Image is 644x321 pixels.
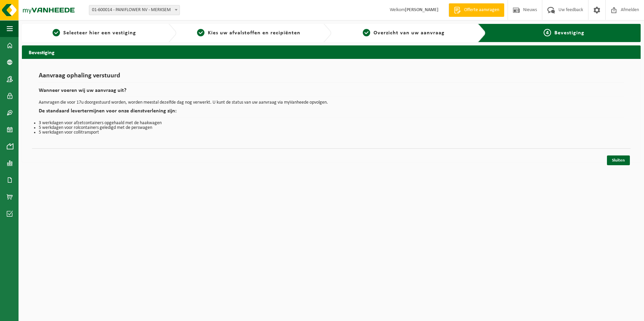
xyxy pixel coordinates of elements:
a: 1Selecteer hier een vestiging [25,29,163,37]
p: Aanvragen die voor 17u doorgestuurd worden, worden meestal dezelfde dag nog verwerkt. U kunt de s... [39,100,624,105]
span: Overzicht van uw aanvraag [374,30,445,36]
h2: Wanneer voeren wij uw aanvraag uit? [39,88,624,97]
strong: [PERSON_NAME] [405,7,439,12]
li: 3 werkdagen voor afzetcontainers opgehaald met de haakwagen [39,121,624,126]
li: 5 werkdagen voor collitransport [39,130,624,135]
h2: Bevestiging [22,45,641,59]
a: 2Kies uw afvalstoffen en recipiënten [180,29,318,37]
span: Offerte aanvragen [462,7,501,13]
span: 3 [363,29,370,36]
span: 4 [544,29,551,36]
li: 5 werkdagen voor rolcontainers geledigd met de perswagen [39,126,624,130]
a: 3Overzicht van uw aanvraag [335,29,473,37]
h1: Aanvraag ophaling verstuurd [39,72,624,83]
span: Kies uw afvalstoffen en recipiënten [208,30,300,36]
a: Offerte aanvragen [449,3,504,17]
a: Sluiten [607,155,630,165]
span: 01-600014 - PANIFLOWER NV - MERKSEM [89,5,180,15]
span: 2 [197,29,204,36]
span: Bevestiging [554,30,584,36]
span: Selecteer hier een vestiging [63,30,136,36]
h2: De standaard levertermijnen voor onze dienstverlening zijn: [39,108,624,117]
span: 01-600014 - PANIFLOWER NV - MERKSEM [89,5,180,15]
span: 1 [53,29,60,36]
